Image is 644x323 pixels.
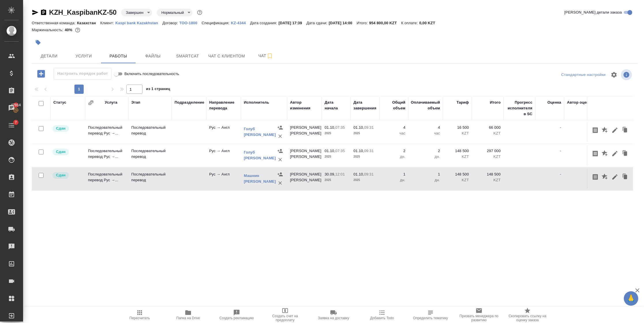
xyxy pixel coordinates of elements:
div: Автор оценки [567,100,593,105]
button: Добавить оценку [600,148,610,159]
p: 0,00 KZT [419,21,439,25]
div: Услуга [105,100,117,105]
div: Подразделение [175,100,204,105]
button: Удалить [276,179,284,187]
p: Договор: [162,21,179,25]
p: дн. [411,177,440,183]
button: Добавить оценку [600,125,610,136]
div: Статус [53,100,66,105]
p: 2025 [325,177,348,183]
p: дн. [411,154,440,160]
p: 2025 [325,130,348,136]
button: Редактировать [610,148,620,159]
td: [PERSON_NAME] [PERSON_NAME] [287,169,322,189]
button: Нормальный [160,10,186,15]
button: Клонировать [620,125,631,136]
p: 07:35 [335,125,345,130]
p: дн. [382,154,405,160]
span: Чат [252,52,280,59]
p: 2025 [353,154,377,160]
button: Скопировать мини-бриф [590,171,600,182]
button: Добавить тэг [32,36,44,49]
p: Последовательный перевод [131,148,169,160]
p: 4 [382,125,405,130]
p: Сдан [56,126,65,131]
p: 30.09, [325,172,335,176]
div: Исполнитель [244,100,269,105]
button: Скопировать мини-бриф [590,125,600,136]
button: Доп статусы указывают на важность/срочность заказа [196,9,203,16]
p: час [411,130,440,136]
p: 12:01 [335,172,345,176]
button: Удалить [631,148,641,159]
p: 954 800,00 KZT [369,21,401,25]
p: 148 500 [446,171,469,177]
td: [PERSON_NAME] [PERSON_NAME] [287,122,322,142]
a: Kaspi bank Kazakhstan [115,20,162,25]
p: 297 000 [475,148,501,154]
p: дн. [382,177,405,183]
p: 01.10, [353,149,364,153]
span: Файлы [139,53,167,60]
p: Сдан [56,149,65,155]
button: Назначить [276,123,284,132]
button: 511500.00 KZT; [74,26,81,34]
p: Маржинальность: [32,28,65,32]
a: Голуб [PERSON_NAME] [244,150,276,160]
p: 148 500 [446,148,469,154]
p: 09:31 [364,149,374,153]
p: 1 [411,171,440,177]
div: Этап [131,100,140,105]
p: Дата создания: [250,21,278,25]
p: Спецификация: [202,21,231,25]
div: Дата завершения [353,100,377,111]
button: Скопировать ссылку для ЯМессенджера [32,9,39,16]
p: 148 500 [475,171,501,177]
button: Назначить [276,170,284,179]
p: KZT [446,177,469,183]
button: Назначить [276,147,284,155]
button: Клонировать [620,171,631,182]
td: Последовательный перевод Рус →... [85,169,128,189]
button: Добавить оценку [600,171,610,182]
p: 16 500 [446,125,469,130]
button: Удалить [276,132,284,141]
span: Включить последовательность [124,71,179,77]
div: split button [560,70,607,79]
button: Редактировать [610,125,620,136]
button: 🙏 [624,291,638,306]
p: Казахстан [77,21,100,25]
div: Прогресс исполнителя в SC [506,100,532,117]
p: Последовательный перевод [131,125,169,136]
td: Рус → Англ [206,122,241,142]
button: Удалить [631,125,641,136]
p: 4 [411,125,440,130]
p: час [382,130,405,136]
a: Машнин [PERSON_NAME] [244,173,276,184]
div: Менеджер проверил работу исполнителя, передает ее на следующий этап [52,125,82,132]
p: [DATE] 17:39 [278,21,306,25]
p: KZT [475,130,501,136]
a: ТОО-1800 [179,20,202,25]
button: Завершен [124,10,145,15]
button: Клонировать [620,148,631,159]
p: Ответственная команда: [32,21,77,25]
a: Голуб [PERSON_NAME] [244,127,276,137]
p: 2025 [353,177,377,183]
span: из 1 страниц [146,85,170,94]
p: 09:31 [364,172,374,176]
button: Редактировать [610,171,620,182]
a: - [560,149,561,153]
span: 7 [11,120,20,125]
td: Последовательный перевод Рус →... [85,145,128,165]
p: KZT [475,154,501,160]
span: 🙏 [626,292,636,305]
p: KZT [475,177,501,183]
p: 2025 [325,154,348,160]
p: 01.10, [353,125,364,130]
span: Работы [104,53,132,60]
button: Скопировать ссылку [40,9,47,16]
p: 2025 [353,130,377,136]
